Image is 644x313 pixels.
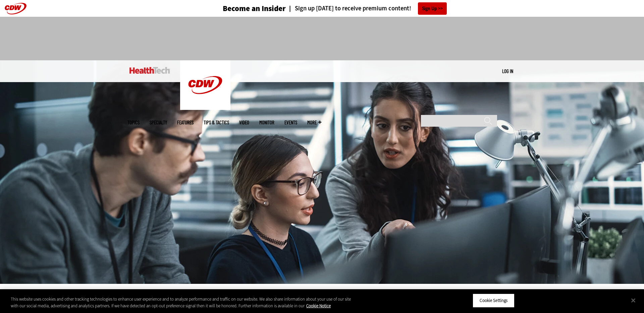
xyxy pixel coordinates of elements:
span: Specialty [150,120,167,125]
a: Video [239,120,249,125]
a: Sign up [DATE] to receive premium content! [286,5,411,12]
a: Events [284,120,297,125]
button: Cookie Settings [473,294,515,308]
h3: Become an Insider [223,5,286,12]
img: Home [180,60,230,110]
a: MonITor [259,120,274,125]
iframe: advertisement [200,23,444,54]
button: Close [626,293,641,308]
div: This website uses cookies and other tracking technologies to enhance user experience and to analy... [11,296,354,309]
span: More [307,120,321,125]
a: Become an Insider [198,5,286,12]
a: Sign Up [418,2,447,15]
div: User menu [502,68,513,75]
a: More information about your privacy [306,303,331,309]
a: Log in [502,68,513,74]
a: Tips & Tactics [204,120,229,125]
span: Topics [127,120,140,125]
img: Home [129,67,170,74]
a: CDW [180,105,230,112]
a: Features [177,120,194,125]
